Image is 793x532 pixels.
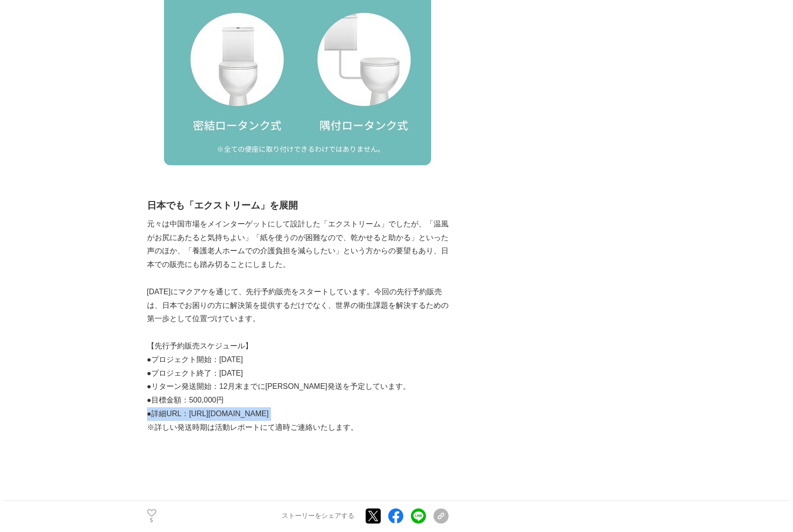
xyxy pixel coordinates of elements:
[147,518,156,523] p: 5
[147,407,449,421] p: ●詳細URL：[URL][DOMAIN_NAME]
[147,367,449,380] p: ●プロジェクト終了：[DATE]
[147,218,449,272] p: 元々は中国市場をメインターゲットにして設計した「エクストリーム」でしたが、「温風がお尻にあたると気持ちよい」「紙を使うのが困難なので、乾かせると助かる」といった声のほか、「養護老人ホームでの介護...
[147,285,449,326] p: [DATE]にマクアケを通じて、先行予約販売をスタートしています。今回の先行予約販売は、日本でお困りの方に解決策を提供するだけでなく、世界の衛生課題を解決するための第一歩として位置づけています。
[282,512,354,520] p: ストーリーをシェアする
[147,353,449,367] p: ●プロジェクト開始：[DATE]
[147,421,449,435] p: ※詳しい発送時期は活動レポートにて適時ご連絡いたします。
[147,339,449,353] p: 【先行予約販売スケジュール】
[147,200,298,210] strong: 日本でも「エクストリーム」を展開
[147,394,449,407] p: ●目標金額：500,000円
[147,380,449,394] p: ●リターン発送開始：12月末までに[PERSON_NAME]発送を予定しています。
